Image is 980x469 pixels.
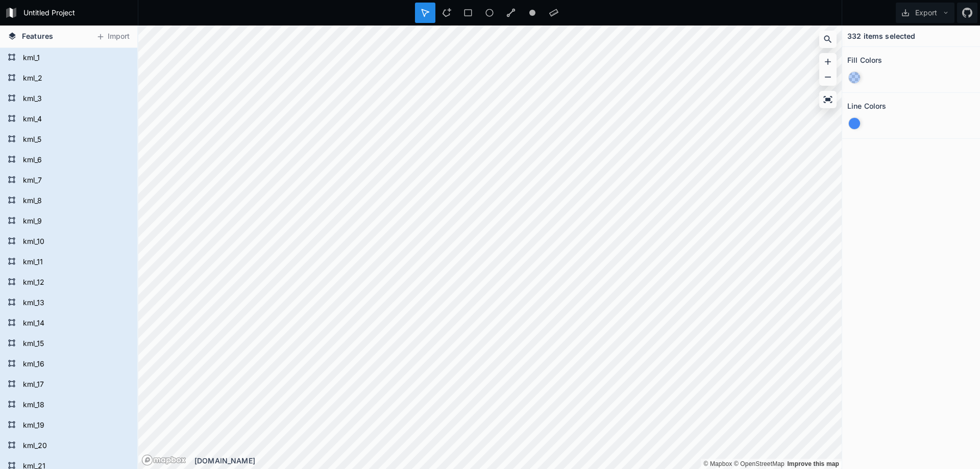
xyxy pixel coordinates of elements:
a: Mapbox [703,460,732,467]
h2: Line Colors [847,98,887,114]
a: Mapbox logo [141,454,186,466]
a: OpenStreetMap [734,460,785,467]
button: Export [896,3,954,23]
button: Import [91,29,135,45]
span: Features [22,31,53,41]
h2: Fill Colors [847,52,883,68]
div: [DOMAIN_NAME] [194,455,842,466]
a: Map feedback [787,460,839,467]
h4: 332 items selected [847,31,916,41]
